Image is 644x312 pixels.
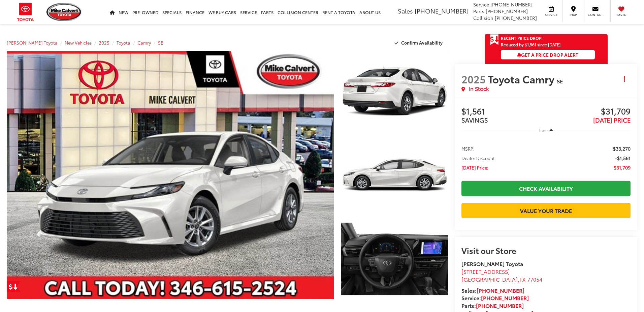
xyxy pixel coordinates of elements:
[539,127,548,133] span: Less
[391,37,448,49] button: Confirm Availability
[486,8,528,15] span: [PHONE_NUMBER]
[557,77,563,85] span: SE
[401,40,443,46] span: Confirm Availability
[469,85,489,93] span: In Stock
[461,164,488,171] span: [DATE] Price:
[588,12,603,17] span: Contact
[461,286,524,294] strong: Sales:
[461,246,631,255] h2: Visit our Store
[473,1,489,8] span: Service
[461,294,529,302] strong: Service:
[461,267,542,283] a: [STREET_ADDRESS] [GEOGRAPHIC_DATA],TX 77054
[461,145,475,152] span: MSRP:
[461,275,518,283] span: [GEOGRAPHIC_DATA]
[340,218,449,300] img: 2025 Toyota Camry SE
[461,275,542,283] span: ,
[3,50,337,301] img: 2025 Toyota Camry SE
[461,72,486,86] span: 2025
[501,42,595,47] span: Reduced by $1,561 since [DATE]
[488,72,557,86] span: Toyota Camry
[593,115,631,124] span: [DATE] PRICE
[461,302,524,309] strong: Parts:
[566,12,581,17] span: Map
[158,40,163,46] a: SE
[473,8,484,15] span: Parts
[341,135,448,215] a: Expand Photo 2
[490,34,499,46] span: Get Price Drop Alert
[501,35,543,41] span: Recent Price Drop!
[527,275,542,283] span: 77054
[461,115,488,124] span: SAVINGS
[117,40,130,46] a: Toyota
[485,34,608,42] a: Get Price Drop Alert Recent Price Drop!
[137,40,151,46] a: Camry
[341,51,448,131] a: Expand Photo 1
[517,51,578,58] span: Get a Price Drop Alert
[544,12,559,17] span: Service
[461,260,523,267] strong: [PERSON_NAME] Toyota
[99,40,109,46] a: 2025
[495,15,537,21] span: [PHONE_NUMBER]
[340,50,449,132] img: 2025 Toyota Camry SE
[461,267,510,275] span: [STREET_ADDRESS]
[614,164,631,171] span: $31,709
[477,286,524,294] a: [PHONE_NUMBER]
[398,6,413,15] span: Sales
[461,203,631,218] a: Value Your Trade
[461,155,495,161] span: Dealer Discount
[536,124,556,136] button: Less
[615,155,631,161] span: -$1,561
[46,3,82,21] img: Mike Calvert Toyota
[613,145,631,152] span: $33,270
[624,76,625,82] span: dropdown dots
[65,40,92,46] a: New Vehicles
[7,51,334,299] a: Expand Photo 0
[614,12,629,17] span: Saved
[7,40,58,46] a: [PERSON_NAME] Toyota
[473,15,493,21] span: Collision
[619,73,631,85] button: Actions
[7,281,20,292] a: Get Price Drop Alert
[461,107,546,117] span: $1,561
[341,219,448,299] a: Expand Photo 3
[519,275,526,283] span: TX
[476,302,524,309] a: [PHONE_NUMBER]
[490,1,533,8] span: [PHONE_NUMBER]
[340,134,449,216] img: 2025 Toyota Camry SE
[481,294,529,302] a: [PHONE_NUMBER]
[461,181,631,196] a: Check Availability
[546,107,631,117] span: $31,709
[415,6,469,15] span: [PHONE_NUMBER]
